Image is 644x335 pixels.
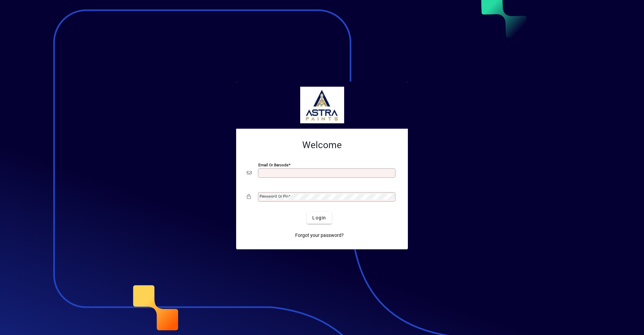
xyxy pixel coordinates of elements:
[295,232,344,239] span: Forgot your password?
[312,214,326,221] span: Login
[247,139,397,151] h2: Welcome
[260,194,288,199] mat-label: Password or Pin
[258,163,288,167] mat-label: Email or Barcode
[307,212,331,224] button: Login
[292,229,346,241] a: Forgot your password?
